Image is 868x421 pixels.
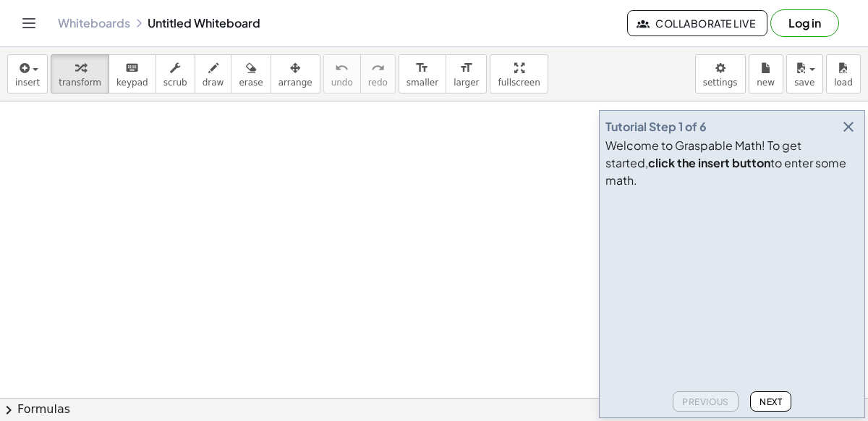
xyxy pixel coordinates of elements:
span: settings [703,78,738,88]
button: new [749,54,783,93]
button: Log in [770,9,839,37]
button: fullscreen [490,54,548,93]
button: undoundo [323,54,361,93]
span: save [794,78,814,88]
button: insert [7,54,48,93]
span: transform [59,78,101,88]
span: fullscreen [498,78,540,88]
span: redo [368,78,388,88]
button: Collaborate Live [627,10,767,36]
div: Tutorial Step 1 of 6 [605,118,707,136]
span: undo [331,78,353,88]
i: keyboard [125,59,139,77]
button: settings [695,54,746,93]
span: arrange [278,78,312,88]
span: new [757,78,775,88]
span: draw [203,78,224,88]
span: larger [454,78,479,88]
span: insert [15,78,40,88]
button: Next [750,391,791,412]
div: Welcome to Graspable Math! To get started, to enter some math. [605,137,859,189]
button: Toggle navigation [17,12,41,35]
button: redoredo [360,54,396,93]
span: smaller [407,78,438,88]
span: keypad [116,78,148,88]
b: click the insert button [648,155,770,170]
a: Whiteboards [58,16,130,30]
i: format_size [415,59,429,77]
span: load [834,78,853,88]
button: format_sizelarger [446,54,487,93]
button: load [826,54,861,93]
span: erase [239,78,263,88]
i: format_size [459,59,473,77]
button: arrange [271,54,320,93]
button: format_sizesmaller [399,54,446,93]
button: erase [231,54,271,93]
button: scrub [156,54,195,93]
i: undo [335,59,349,77]
span: Next [759,396,782,407]
span: Collaborate Live [639,17,755,30]
button: draw [195,54,232,93]
span: scrub [163,78,187,88]
i: redo [371,59,385,77]
button: save [786,54,823,93]
button: keyboardkeypad [109,54,156,93]
button: transform [51,54,109,93]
